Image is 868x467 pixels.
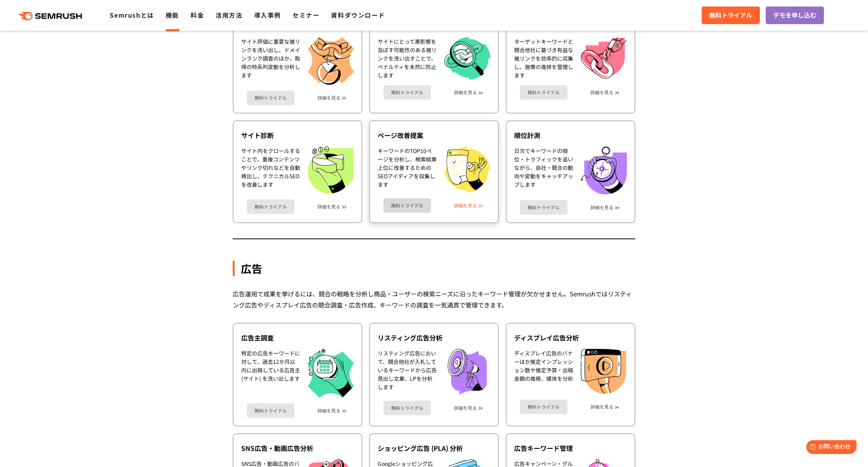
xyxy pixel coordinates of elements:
a: 無料トライアル [383,401,431,415]
a: デモを申し込む [766,7,824,24]
img: 広告主調査 [308,349,354,398]
div: ショッピング広告 (PLA) 分析 [378,444,490,453]
div: SNS広告・動画広告分析 [241,444,354,453]
a: 無料トライアル [520,200,567,215]
a: 無料トライアル [702,7,760,24]
img: リスティング広告分析 [444,349,490,395]
img: 被リンク診断 [444,37,490,80]
div: 広告主調査 [241,333,354,342]
div: リスティング広告分析 [378,333,490,342]
img: 被リンク分析 [308,37,354,85]
div: ターゲットキーワードと競合他社に基づき有益な被リンクを効率的に収集し、施策の進捗を管理します [514,37,573,79]
div: ディスプレイ広告のバナーほか推定インプレッション数や推定予算・出稿金額の推移、媒体を分析 [514,349,573,394]
a: 無料トライアル [383,198,431,213]
a: 活用方法 [215,10,242,20]
a: 無料トライアル [520,400,567,414]
div: サイト評価に重要な被リンクを洗い出し、ドメインランク調査のほか、取得の時系列変動を分析します [241,37,300,85]
div: 広告運用で成果を挙げるには、競合の戦略を分析し商品・ユーザーの検索ニーズに沿ったキーワード管理が欠かせません。Semrushではリスティング広告やディスプレイ広告の競合調査・広告作成、キーワード... [233,288,635,311]
div: 特定の広告キーワードに対して、過去12か月以内に出稿している広告主 (サイト) を洗い出します [241,349,300,398]
a: 詳細を見る [454,405,477,411]
a: 詳細を見る [317,95,340,100]
a: 無料トライアル [247,199,294,214]
img: ディスプレイ広告分析 [581,349,626,394]
a: 導入事例 [254,10,281,20]
img: 順位計測 [581,146,627,194]
div: サイト内をクロールすることで、重複コンテンツやリンク切れなどを自動検出し、テクニカルSEOを改善します [241,146,300,194]
a: 機能 [166,10,179,20]
span: デモを申し込む [773,10,816,20]
a: Semrushとは [110,10,154,20]
div: ディスプレイ広告分析 [514,333,627,342]
a: 無料トライアル [247,90,294,105]
a: 詳細を見る [317,204,340,209]
a: 詳細を見る [454,90,477,95]
div: サイト診断 [241,131,354,140]
span: 無料トライアル [709,10,752,20]
img: ページ改善提案 [444,146,490,192]
div: キーワードのTOP10ページを分析し、検索結果上位に改善するためのSEOアイディアを収集します [378,146,437,192]
a: 詳細を見る [454,203,477,208]
a: 無料トライアル [383,85,431,100]
img: 被リンク獲得 [581,37,627,79]
a: 詳細を見る [590,90,613,95]
a: 詳細を見る [590,205,613,210]
iframe: Help widget launcher [800,437,860,459]
a: 料金 [191,10,204,20]
a: 無料トライアル [247,403,294,418]
a: 詳細を見る [317,408,340,413]
div: 日次でキーワードの順位・トラフィックを追いながら、自社・競合の動向や変動をキャッチアップします [514,146,573,194]
a: 詳細を見る [590,404,613,409]
a: 資料ダウンロード [331,10,385,20]
div: リスティング広告において、競合他社が入札しているキーワードから広告見出し文章、LPを分析します [378,349,437,395]
div: 広告 [233,261,635,276]
div: 広告キーワード管理 [514,444,627,453]
img: サイト診断 [308,146,353,194]
div: サイトにとって悪影響を及ぼす可能性のある被リンクを洗い出すことで、ペナルティを未然に防止します [378,37,437,80]
a: 無料トライアル [520,85,567,100]
a: セミナー [293,10,319,20]
div: 順位計測 [514,131,627,140]
div: ページ改善提案 [378,131,490,140]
